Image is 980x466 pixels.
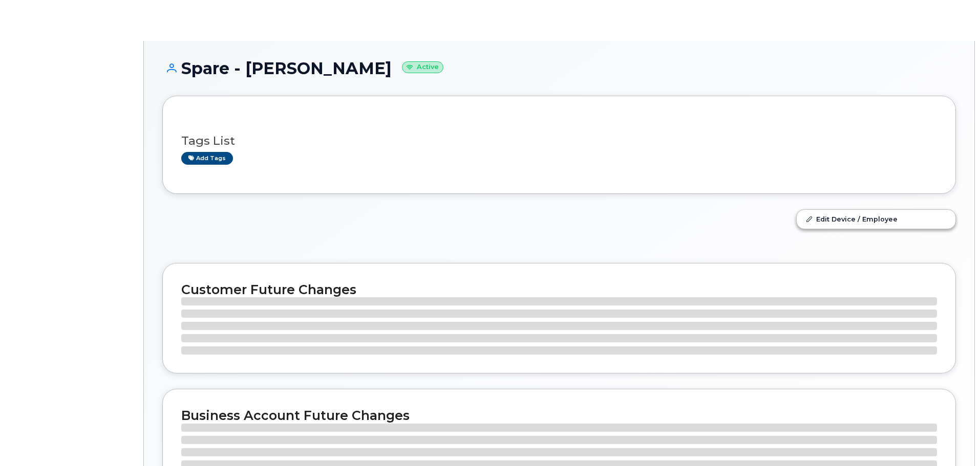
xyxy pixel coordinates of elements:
a: Add tags [181,152,233,165]
h2: Business Account Future Changes [181,408,937,423]
h3: Tags List [181,135,937,147]
a: Edit Device / Employee [797,210,955,228]
h2: Customer Future Changes [181,282,937,297]
small: Active [402,61,443,73]
h1: Spare - [PERSON_NAME] [162,59,956,77]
